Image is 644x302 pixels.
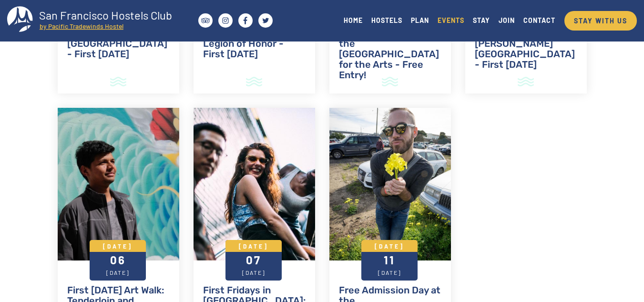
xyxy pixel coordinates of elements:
span: [DATE] [361,269,418,277]
h2: Spend an Evening at the [GEOGRAPHIC_DATA] for the Arts - Free Entry! [339,28,441,80]
a: JOIN [494,14,519,27]
span: 11 [361,252,418,268]
span: [DATE] [90,269,146,277]
span: [DATE] [225,269,282,277]
a: HOSTELS [367,14,407,27]
tspan: San Francisco Hostels Club [39,8,172,22]
h2: Free Admission at Legion of Honor - First [DATE] [203,28,306,59]
span: 07 [225,252,282,268]
img: wave-icon-pastel [382,77,398,86]
h2: Free Admission at the [PERSON_NAME][GEOGRAPHIC_DATA] - First [DATE] [475,28,577,70]
a: PLAN [407,14,433,27]
img: wave-icon-pastel [246,77,262,86]
img: wave-icon-pastel [110,77,126,86]
span: 06 [90,252,146,268]
a: STAY [469,14,494,27]
span: [DATE] [225,240,282,252]
tspan: by Pacific Tradewinds Hostel [40,22,123,30]
span: [DATE] [90,240,146,252]
a: HOME [339,14,367,27]
a: San Francisco Hostels Club by Pacific Tradewinds Hostel [7,6,181,35]
img: wave-icon-pastel [518,77,534,86]
a: STAY WITH US [564,11,637,31]
a: CONTACT [519,14,560,27]
h2: Free Admission at [GEOGRAPHIC_DATA] - First [DATE] [67,28,170,59]
a: EVENTS [433,14,469,27]
span: [DATE] [361,240,418,252]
